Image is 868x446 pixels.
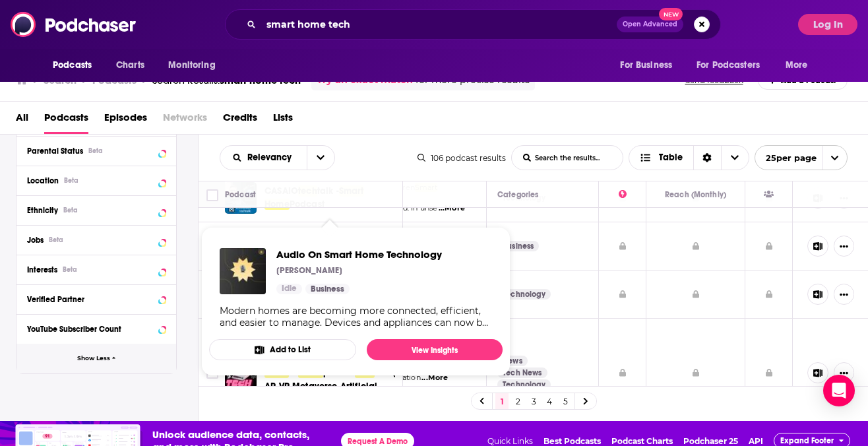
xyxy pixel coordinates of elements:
img: Audio On Smart Home Technology [220,248,266,294]
a: 2 [511,393,524,409]
span: Networks [163,107,207,134]
div: Beta [63,206,78,214]
a: Charts [108,53,152,78]
a: Podcasts [44,107,88,134]
input: Search podcasts, credits, & more... [261,14,617,35]
div: Beta [49,236,63,244]
button: Parental StatusBeta [27,142,166,158]
button: YouTube Subscriber Count [27,320,166,336]
span: ...More [439,203,465,214]
button: Log In [798,14,857,35]
button: EthnicityBeta [27,201,166,218]
span: Jobs [27,236,44,245]
div: Search podcasts, credits, & more... [225,9,721,40]
a: Idle [276,284,302,294]
a: Business [305,284,350,294]
span: Expand Footer [780,436,834,445]
button: open menu [611,53,689,78]
a: Episodes [104,107,147,134]
div: Open Intercom Messenger [823,375,855,406]
button: InterestsBeta [27,261,166,277]
a: Technology [497,379,551,390]
button: open menu [220,153,307,162]
button: Open AdvancedNew [617,16,683,32]
span: Monitoring [168,56,215,75]
button: JobsBeta [27,231,166,247]
button: open menu [159,53,232,78]
span: For Business [620,56,672,75]
div: Sort Direction [693,146,721,170]
button: open menu [44,53,109,78]
button: Add to List [209,339,356,360]
span: Idle [282,282,297,296]
button: Show More Button [834,362,854,383]
div: Beta [63,265,77,274]
span: Show Less [77,355,110,362]
button: Verified Partner [27,290,166,307]
span: Charts [116,56,144,75]
a: 4 [543,393,556,409]
a: Tech News [497,367,547,378]
div: Reach (Monthly) [665,187,726,203]
a: Business [497,241,539,251]
span: Ethnicity [27,206,58,215]
button: LocationBeta [27,172,166,188]
a: News [497,356,528,366]
span: New [659,8,683,20]
span: Parental Status [27,146,83,156]
a: View Insights [367,339,503,360]
button: open menu [755,145,848,170]
p: [PERSON_NAME] [276,265,342,276]
span: 25 per page [755,148,817,168]
div: Has Guests [764,187,774,203]
span: Table [659,153,683,162]
span: Location [27,176,59,185]
button: open menu [776,53,824,78]
div: Power Score [619,187,627,203]
a: 3 [527,393,540,409]
span: More [786,56,808,75]
button: open menu [307,146,334,170]
button: Show More Button [834,284,854,305]
a: All [16,107,28,134]
a: Audio On Smart Home Technology [276,248,442,261]
span: Podcasts [53,56,92,75]
span: For Podcasters [697,56,760,75]
div: Beta [88,146,103,155]
a: 5 [559,393,572,409]
span: Quick Links [487,436,533,446]
div: 106 podcast results [418,153,506,163]
div: Podcast [225,187,256,203]
button: Show Less [16,344,176,373]
a: Podcast Charts [611,436,673,446]
a: Technology [497,289,551,300]
a: Podchaser 25 [683,436,738,446]
a: Credits [223,107,257,134]
span: Open Advanced [623,21,677,28]
a: 1 [495,393,509,409]
span: Relevancy [247,153,296,162]
button: Choose View [629,145,749,170]
a: API [749,436,763,446]
img: Podchaser - Follow, Share and Rate Podcasts [11,12,137,37]
div: Beta [64,176,78,185]
div: Verified Partner [27,295,154,304]
a: Best Podcasts [543,436,601,446]
div: Modern homes are becoming more connected, efficient, and easier to manage. Devices and appliances... [220,305,492,329]
div: Categories [497,187,538,203]
span: Interests [27,265,57,274]
button: open menu [688,53,779,78]
h2: Choose List sort [220,145,335,170]
button: Show More Button [834,236,854,257]
a: Lists [273,107,293,134]
div: YouTube Subscriber Count [27,325,154,334]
